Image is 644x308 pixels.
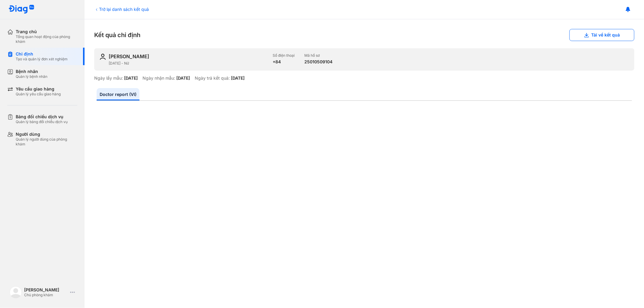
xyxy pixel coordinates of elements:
div: Chỉ định [16,51,68,57]
div: [DATE] - Nữ [109,61,268,66]
a: Doctor report (VI) [97,88,139,100]
div: [PERSON_NAME] [109,53,149,60]
div: Trang chủ [16,29,77,34]
img: logo [8,5,34,14]
div: Yêu cầu giao hàng [16,86,61,92]
div: Người dùng [16,132,77,137]
div: Mã hồ sơ [304,53,332,58]
div: Tổng quan hoạt động của phòng khám [16,34,77,44]
div: Bảng đối chiếu dịch vụ [16,114,68,119]
div: Ngày trả kết quả: [195,75,230,81]
div: [PERSON_NAME] [24,287,68,293]
div: [DATE] [231,75,245,81]
div: Chủ phòng khám [24,293,68,297]
div: Trở lại danh sách kết quả [94,6,149,12]
div: Kết quả chỉ định [94,29,634,41]
div: Bệnh nhân [16,69,47,74]
div: Quản lý người dùng của phòng khám [16,137,77,147]
div: Quản lý yêu cầu giao hàng [16,92,61,97]
img: logo [10,286,22,298]
button: Tải về kết quả [569,29,634,41]
div: Số điện thoại [273,53,295,58]
img: user-icon [99,53,106,60]
div: Quản lý bảng đối chiếu dịch vụ [16,119,68,124]
div: [DATE] [124,75,138,81]
div: 25010509104 [304,59,332,65]
div: Ngày nhận mẫu: [143,75,175,81]
div: +84 [273,59,295,65]
div: Ngày lấy mẫu: [94,75,123,81]
div: Tạo và quản lý đơn xét nghiệm [16,57,68,62]
div: Quản lý bệnh nhân [16,74,47,79]
div: [DATE] [176,75,190,81]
